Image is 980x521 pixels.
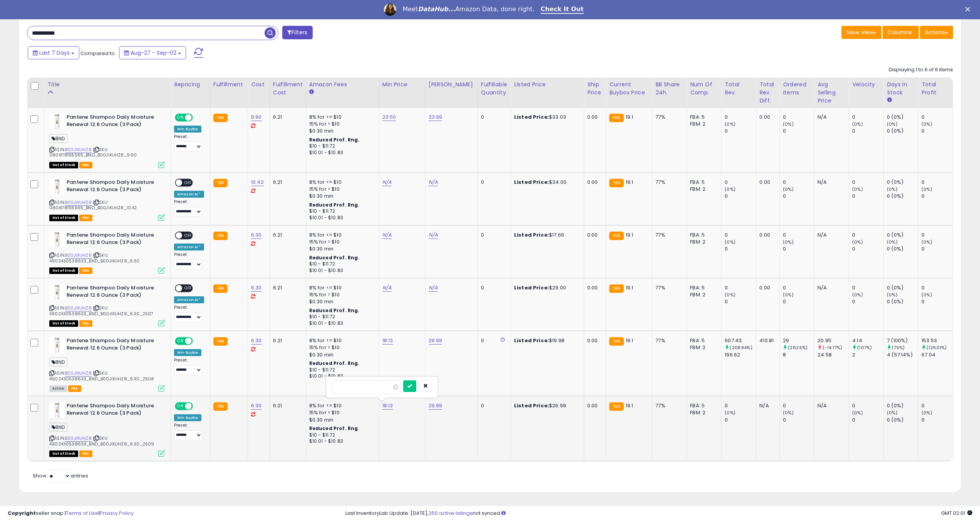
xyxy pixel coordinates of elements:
div: 0 [783,193,814,200]
div: 607.43 [725,337,756,344]
div: 4 (57.14%) [887,351,918,358]
div: $0.30 min [309,128,373,134]
div: N/A [818,114,843,121]
div: FBA: 5 [690,232,715,239]
small: FBA [213,337,228,346]
div: FBM: 2 [690,121,715,128]
div: Total Profit [921,81,950,97]
div: FBA: 5 [690,284,715,291]
a: 6.30 [251,402,262,410]
div: 4.14 [852,337,883,344]
div: 0 [783,232,814,239]
div: 0.00 [587,179,600,186]
div: 6.21 [273,179,300,186]
b: Listed Price: [514,284,549,291]
div: Avg Selling Price [818,81,846,105]
div: 20.95 [818,337,849,344]
div: Total Rev. Diff. [759,81,776,105]
div: FBM: 2 [690,344,715,351]
small: FBA [609,402,623,411]
small: (0%) [783,239,794,245]
div: $0.30 min [309,351,373,358]
img: 31jfUAiTOeL._SL40_.jpg [49,232,65,247]
span: Columns [888,29,912,36]
div: 77% [655,179,681,186]
small: (-14.77%) [823,345,842,351]
a: 33.99 [429,113,442,121]
a: 6.30 [251,284,262,292]
div: 0.00 [587,232,600,239]
div: 0 [783,128,814,134]
span: OFF [192,338,204,345]
div: $10 - $11.72 [309,314,373,320]
b: Reduced Prof. Rng. [309,254,360,261]
div: 0 [725,232,756,239]
span: All listings that are currently out of stock and unavailable for purchase on Amazon [49,267,78,274]
div: FBA: 5 [690,114,715,121]
button: Actions [920,26,953,39]
small: (0%) [852,121,863,127]
div: 0 [921,128,953,134]
div: Days In Stock [887,81,915,97]
span: 19.1 [626,284,633,291]
b: Pantene Shampoo Daily Moisture Renewal 12.6 Ounce (3 Pack) [67,337,160,353]
small: Days In Stock. [887,97,891,104]
button: Columns [883,26,919,39]
img: Profile image for Georgie [384,3,396,16]
span: FBA [68,385,81,392]
div: 0 [852,298,883,305]
span: ON [176,114,185,121]
b: Listed Price: [514,231,549,239]
div: Cost [251,81,266,89]
div: Amazon AI * [174,296,204,303]
a: N/A [382,231,392,239]
b: Listed Price: [514,113,549,121]
div: Preset: [174,134,204,151]
div: 15% for > $10 [309,239,373,245]
small: (0%) [921,121,932,127]
small: FBA [609,337,623,346]
a: B00JIXUHZ8 [65,146,92,153]
small: (0%) [725,239,735,245]
a: N/A [382,178,392,186]
a: 250 active listings [429,509,472,517]
b: Listed Price: [514,178,549,186]
span: FBA [79,320,92,327]
div: Preset: [174,199,204,217]
div: Amazon AI * [174,244,204,250]
div: Amazon AI * [174,191,204,198]
div: $10 - $11.72 [309,261,373,267]
div: 0 [725,193,756,200]
small: (0%) [887,239,898,245]
b: Reduced Prof. Rng. [309,136,360,143]
button: Last 7 Days [28,46,79,59]
span: OFF [192,114,204,121]
span: 19.1 [626,178,633,186]
b: Reduced Prof. Rng. [309,202,360,208]
span: | SKU: 080878195565_BND_B00JIXUHZ8_10.42 [49,199,137,211]
div: Ship Price [587,81,603,97]
div: 0.00 [759,232,774,239]
div: $10.01 - $10.83 [309,215,373,221]
span: | SKU: 4902430538633_BND_B00JIXUHZ8_6.30 [49,252,140,264]
div: 0.00 [587,114,600,121]
div: 0 [481,337,505,344]
div: 0 (0%) [887,245,918,252]
div: 6.21 [273,284,300,291]
small: (0%) [852,239,863,245]
img: 31jfUAiTOeL._SL40_.jpg [49,402,65,418]
b: Reduced Prof. Rng. [309,360,360,366]
span: Aug-27 - Sep-02 [131,49,176,57]
span: OFF [182,285,194,292]
div: Win BuyBox [174,349,201,356]
span: BND [49,134,67,143]
div: ASIN: [49,232,165,273]
a: B00JIXUHZ8 [65,435,92,442]
div: 196.62 [725,351,756,358]
div: 6.21 [273,114,300,121]
small: Amazon Fees. [309,89,314,96]
div: 0 [852,128,883,134]
a: 26.99 [429,402,442,410]
small: (0%) [725,121,735,127]
div: $17.66 [514,232,578,239]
